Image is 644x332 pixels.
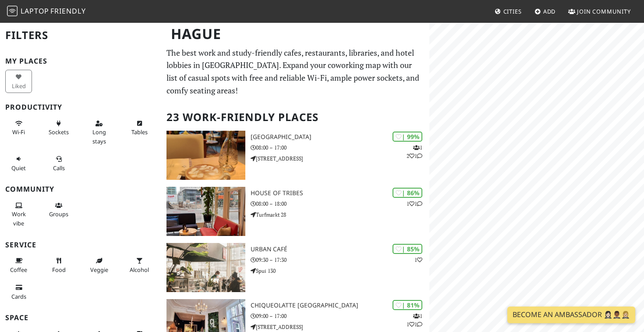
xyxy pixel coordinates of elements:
div: | 85% [393,244,422,254]
img: Barista Cafe Frederikstraat [166,131,245,180]
button: Long stays [86,116,113,148]
span: Cities [503,7,522,15]
div: | 81% [393,300,422,310]
span: Long stays [92,128,106,145]
div: | 99% [393,132,422,142]
p: 08:00 – 17:00 [251,143,429,152]
p: 09:00 – 17:00 [251,312,429,320]
span: Work-friendly tables [131,128,148,136]
a: Urban Café | 85% 1 Urban Café 09:30 – 17:30 Spui 130 [161,243,430,292]
p: The best work and study-friendly cafes, restaurants, libraries, and hotel lobbies in [GEOGRAPHIC_... [166,46,425,97]
img: House of Tribes [166,187,245,236]
img: LaptopFriendly [7,6,18,16]
span: People working [12,210,26,227]
h2: 23 Work-Friendly Places [166,104,425,131]
p: 1 1 [407,200,422,208]
span: Veggie [90,266,108,274]
button: Sockets [46,116,72,139]
p: 09:30 – 17:30 [251,256,429,264]
span: Video/audio calls [53,164,65,172]
button: Food [46,253,72,277]
button: Work vibe [5,198,32,230]
img: Urban Café [166,243,245,292]
p: Spui 130 [251,267,429,275]
span: Join Community [577,7,631,15]
p: 08:00 – 18:00 [251,200,429,208]
h1: Hague [164,22,428,46]
button: Coffee [5,253,32,277]
button: Tables [126,116,153,139]
span: Alcohol [130,266,149,274]
h3: House of Tribes [251,189,429,197]
h3: Space [5,314,156,322]
span: Friendly [50,6,85,16]
a: Join Community [565,4,634,19]
span: Coffee [10,266,27,274]
h3: [GEOGRAPHIC_DATA] [251,133,429,141]
p: 1 1 1 [407,312,422,328]
span: Credit cards [11,293,26,300]
p: [STREET_ADDRESS] [251,323,429,331]
div: | 86% [393,188,422,198]
button: Wi-Fi [5,116,32,139]
button: Veggie [86,253,113,277]
button: Alcohol [126,253,153,277]
a: Barista Cafe Frederikstraat | 99% 121 [GEOGRAPHIC_DATA] 08:00 – 17:00 [STREET_ADDRESS] [161,131,430,180]
button: Cards [5,280,32,303]
h3: Community [5,185,156,193]
a: Add [531,4,559,19]
p: Turfmarkt 28 [251,211,429,219]
span: Group tables [49,210,68,218]
span: Power sockets [49,128,69,136]
button: Groups [46,198,72,221]
h3: My Places [5,57,156,65]
h3: Productivity [5,103,156,111]
button: Quiet [5,152,32,175]
p: [STREET_ADDRESS] [251,154,429,163]
p: 1 2 1 [407,143,422,160]
span: Add [543,7,556,15]
p: 1 [414,256,422,264]
h3: Urban Café [251,246,429,253]
h3: Service [5,241,156,249]
span: Stable Wi-Fi [12,128,25,136]
a: House of Tribes | 86% 11 House of Tribes 08:00 – 18:00 Turfmarkt 28 [161,187,430,236]
a: Become an Ambassador 🤵🏻‍♀️🤵🏾‍♂️🤵🏼‍♀️ [507,307,635,323]
a: LaptopFriendly LaptopFriendly [7,4,86,19]
span: Laptop [21,6,49,16]
span: Food [52,266,66,274]
h2: Filters [5,22,156,49]
span: Quiet [11,164,26,172]
a: Cities [491,4,525,19]
button: Calls [46,152,72,175]
h3: Chiqueolatte [GEOGRAPHIC_DATA] [251,302,429,309]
